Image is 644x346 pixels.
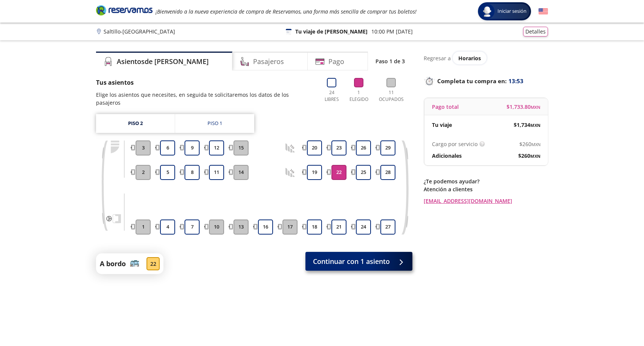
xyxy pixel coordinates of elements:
small: MXN [530,122,540,128]
p: Tu viaje [432,121,452,129]
button: 28 [380,165,395,180]
a: Brand Logo [96,5,153,18]
button: 13 [233,219,249,235]
p: Pago total [432,103,459,111]
small: MXN [531,142,540,147]
button: 18 [307,219,322,235]
button: 10 [209,219,224,235]
button: 22 [331,165,346,180]
span: Iniciar sesión [494,8,530,15]
span: $ 260 [519,140,540,148]
em: ¡Bienvenido a la nueva experiencia de compra de Reservamos, una forma más sencilla de comprar tus... [156,8,417,15]
p: Atención a clientes [424,185,548,193]
button: 29 [380,140,395,155]
p: Regresar a [424,54,451,62]
div: Regresar a ver horarios [424,52,548,64]
p: 11 Ocupados [375,89,407,103]
button: English [539,7,548,16]
button: 27 [380,219,395,235]
p: Adicionales [432,152,462,160]
span: $ 1,733.80 [507,103,540,111]
button: 25 [356,165,371,180]
span: Horarios [458,55,481,62]
p: Saltillo - [GEOGRAPHIC_DATA] [104,27,175,35]
div: Piso 1 [208,120,222,127]
span: 13:53 [508,77,523,85]
p: Elige los asientos que necesites, en seguida te solicitaremos los datos de los pasajeros [96,91,314,107]
button: 12 [209,140,224,155]
span: $ 260 [518,152,540,160]
h4: Pasajeros [253,56,284,67]
p: Tu viaje de [PERSON_NAME] [295,27,368,35]
p: Paso 1 de 3 [375,57,405,65]
p: 24 Libres [321,89,342,103]
div: 22 [147,257,160,270]
small: MXN [531,104,540,110]
button: 11 [209,165,224,180]
a: Piso 1 [175,114,254,133]
button: 21 [331,219,346,235]
button: 2 [136,165,151,180]
p: ¿Te podemos ayudar? [424,177,548,185]
button: 7 [185,219,200,235]
button: 9 [185,140,200,155]
button: Continuar con 1 asiento [305,252,412,271]
p: Completa tu compra en : [424,76,548,86]
a: [EMAIL_ADDRESS][DOMAIN_NAME] [424,197,548,205]
button: 14 [233,165,249,180]
p: Tus asientos [96,78,314,87]
button: 5 [160,165,175,180]
span: Continuar con 1 asiento [313,256,390,267]
button: 19 [307,165,322,180]
h4: Pago [328,56,344,67]
button: 16 [258,219,273,235]
button: 8 [185,165,200,180]
p: 1 Elegido [348,89,370,103]
button: 15 [233,140,249,155]
button: 3 [136,140,151,155]
button: 17 [282,219,298,235]
button: 23 [331,140,346,155]
i: Brand Logo [96,5,153,16]
p: A bordo [100,259,126,269]
button: 26 [356,140,371,155]
h4: Asientos de [PERSON_NAME] [117,56,209,67]
p: Cargo por servicio [432,140,478,148]
button: 20 [307,140,322,155]
a: Piso 2 [96,114,175,133]
button: 4 [160,219,175,235]
span: $ 1,734 [514,121,540,129]
button: 6 [160,140,175,155]
button: 1 [136,219,151,235]
p: 10:00 PM [DATE] [371,27,413,35]
button: 24 [356,219,371,235]
button: Detalles [523,27,548,37]
small: MXN [530,153,540,159]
